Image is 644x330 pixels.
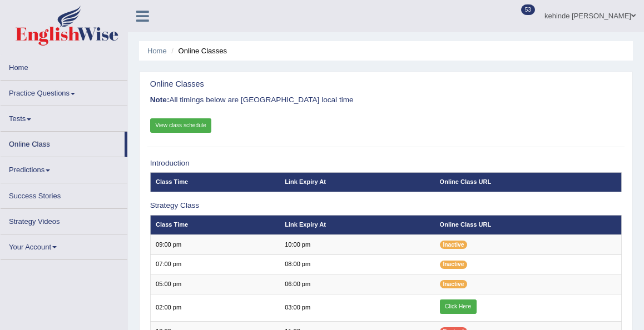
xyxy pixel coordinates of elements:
td: 09:00 pm [150,235,280,254]
a: Strategy Videos [1,209,127,231]
span: Inactive [440,241,468,249]
th: Online Class URL [434,172,622,192]
th: Class Time [150,172,280,192]
li: Online Classes [169,46,227,56]
td: 06:00 pm [280,274,434,294]
a: Home [147,47,167,55]
td: 03:00 pm [280,294,434,322]
span: Inactive [440,261,468,269]
th: Online Class URL [434,215,622,234]
h2: Online Classes [150,80,443,89]
td: 02:00 pm [150,294,280,322]
th: Class Time [150,215,280,234]
th: Link Expiry At [280,215,434,234]
h3: Strategy Class [150,202,622,210]
a: Predictions [1,157,127,179]
td: 07:00 pm [150,254,280,274]
b: Note: [150,96,170,104]
a: Click Here [440,299,477,314]
td: 08:00 pm [280,254,434,274]
span: 53 [521,4,535,15]
td: 05:00 pm [150,274,280,294]
a: Your Account [1,234,127,256]
th: Link Expiry At [280,172,434,192]
a: View class schedule [150,118,212,133]
h3: Introduction [150,159,622,168]
a: Home [1,55,127,77]
a: Practice Questions [1,81,127,102]
h3: All timings below are [GEOGRAPHIC_DATA] local time [150,96,622,104]
span: Inactive [440,280,468,288]
td: 10:00 pm [280,235,434,254]
a: Success Stories [1,183,127,205]
a: Online Class [1,132,125,153]
a: Tests [1,106,127,128]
